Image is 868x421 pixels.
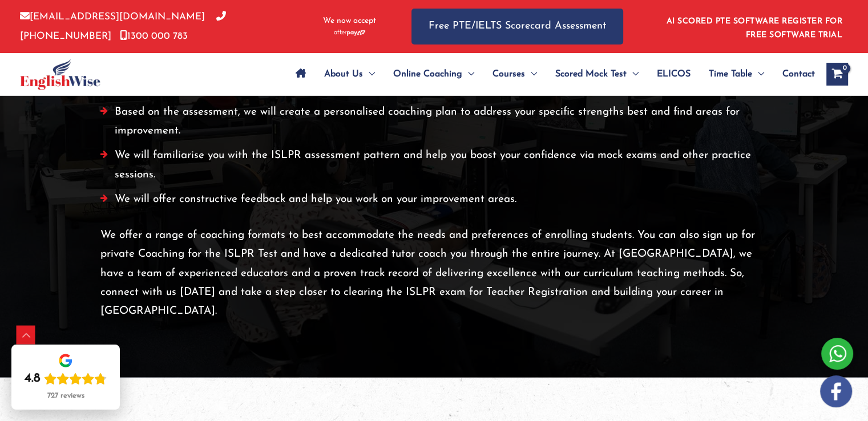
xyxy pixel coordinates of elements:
[20,12,226,41] a: [PHONE_NUMBER]
[773,54,815,94] a: Contact
[660,8,848,45] aside: Header Widget 1
[820,375,852,407] img: white-facebook.png
[100,190,768,214] li: We will offer constructive feedback and help you work on your improvement areas.
[525,54,537,94] span: Menu Toggle
[20,59,100,90] img: cropped-ew-logo
[411,9,623,44] a: Free PTE/IELTS Scorecard Assessment
[100,146,768,190] li: We will familiarise you with the ISLPR assessment pattern and help you boost your confidence via ...
[627,54,639,94] span: Menu Toggle
[323,15,376,27] span: We now accept
[100,103,768,147] li: Based on the assessment, we will create a personalised coaching plan to address your specific str...
[393,54,462,94] span: Online Coaching
[20,12,205,22] a: [EMAIL_ADDRESS][DOMAIN_NAME]
[100,226,768,321] p: We offer a range of coaching formats to best accommodate the needs and preferences of enrolling s...
[492,54,525,94] span: Courses
[25,371,41,387] div: 4.8
[462,54,474,94] span: Menu Toggle
[648,54,700,94] a: ELICOS
[120,31,188,41] a: 1300 000 783
[363,54,375,94] span: Menu Toggle
[826,63,848,86] a: View Shopping Cart, empty
[47,391,84,400] div: 727 reviews
[752,54,764,94] span: Menu Toggle
[334,30,365,36] img: Afterpay-Logo
[324,54,363,94] span: About Us
[709,54,752,94] span: Time Table
[315,54,384,94] a: About UsMenu Toggle
[286,54,815,94] nav: Site Navigation: Main Menu
[667,17,843,39] a: AI SCORED PTE SOFTWARE REGISTER FOR FREE SOFTWARE TRIAL
[384,54,483,94] a: Online CoachingMenu Toggle
[555,54,627,94] span: Scored Mock Test
[483,54,546,94] a: CoursesMenu Toggle
[25,371,107,387] div: Rating: 4.8 out of 5
[782,54,815,94] span: Contact
[700,54,773,94] a: Time TableMenu Toggle
[657,54,691,94] span: ELICOS
[546,54,648,94] a: Scored Mock TestMenu Toggle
